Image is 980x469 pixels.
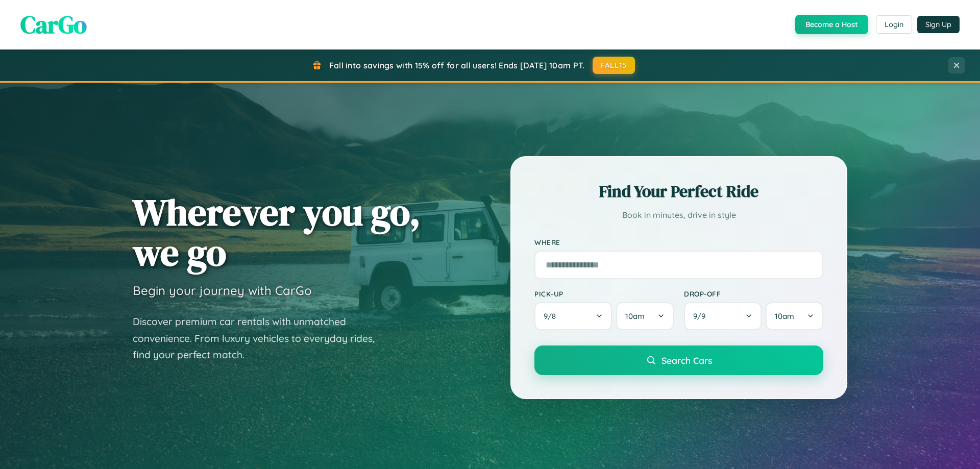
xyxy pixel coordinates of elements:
[534,208,823,223] p: Book in minutes, drive in style
[534,302,612,330] button: 9/8
[684,289,823,298] label: Drop-off
[534,180,823,203] h2: Find Your Perfect Ride
[684,302,762,330] button: 9/9
[661,355,712,366] span: Search Cars
[20,8,87,41] span: CarGo
[534,345,823,375] button: Search Cars
[534,238,823,246] label: Where
[625,311,645,321] span: 10am
[917,16,960,33] button: Sign Up
[133,283,312,298] h3: Begin your journey with CarGo
[544,311,561,321] span: 9 / 8
[693,311,710,321] span: 9 / 9
[766,302,823,330] button: 10am
[133,313,388,363] p: Discover premium car rentals with unmatched convenience. From luxury vehicles to everyday rides, ...
[616,302,674,330] button: 10am
[795,15,868,34] button: Become a Host
[534,289,674,298] label: Pick-up
[593,57,635,74] button: FALL15
[775,311,794,321] span: 10am
[329,60,585,70] span: Fall into savings with 15% off for all users! Ends [DATE] 10am PT.
[876,15,912,34] button: Login
[133,192,421,273] h1: Wherever you go, we go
